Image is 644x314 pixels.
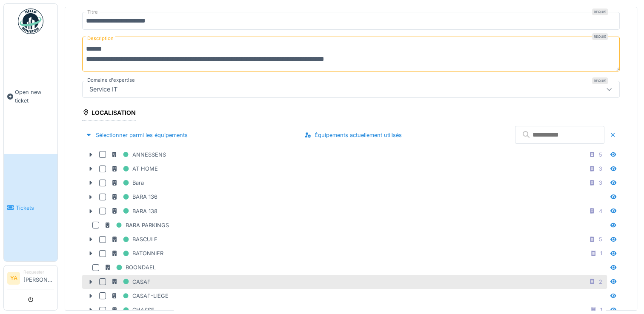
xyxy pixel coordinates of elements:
[592,9,608,15] div: Requis
[111,248,163,259] div: BATONNIER
[86,85,121,94] div: Service IT
[111,177,144,188] div: Bara
[111,163,158,174] div: AT HOME
[86,9,100,16] label: Titre
[600,249,602,257] div: 1
[104,220,169,231] div: BARA PARKINGS
[592,77,608,84] div: Requis
[7,269,54,289] a: YA Requester[PERSON_NAME]
[111,277,151,287] div: CASAF
[111,149,166,160] div: ANNESSENS
[4,39,57,154] a: Open new ticket
[86,33,115,44] label: Description
[23,269,54,287] li: [PERSON_NAME]
[111,206,157,217] div: BARA 138
[599,179,602,187] div: 3
[16,204,54,212] span: Tickets
[301,129,405,141] div: Équipements actuellement utilisés
[599,207,602,215] div: 4
[23,269,54,275] div: Requester
[18,9,43,34] img: Badge_color-CXgf-gQk.svg
[592,33,608,40] div: Requis
[86,77,137,84] label: Domaine d'expertise
[82,106,136,121] div: Localisation
[15,88,54,104] span: Open new ticket
[111,191,157,202] div: BARA 136
[599,278,602,286] div: 2
[111,234,157,245] div: BASCULE
[7,272,20,285] li: YA
[4,154,57,261] a: Tickets
[82,129,191,141] div: Sélectionner parmi les équipements
[599,165,602,173] div: 3
[599,151,602,159] div: 5
[104,262,156,273] div: BOONDAEL
[111,291,169,301] div: CASAF-LIEGE
[600,306,602,314] div: 1
[599,235,602,243] div: 5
